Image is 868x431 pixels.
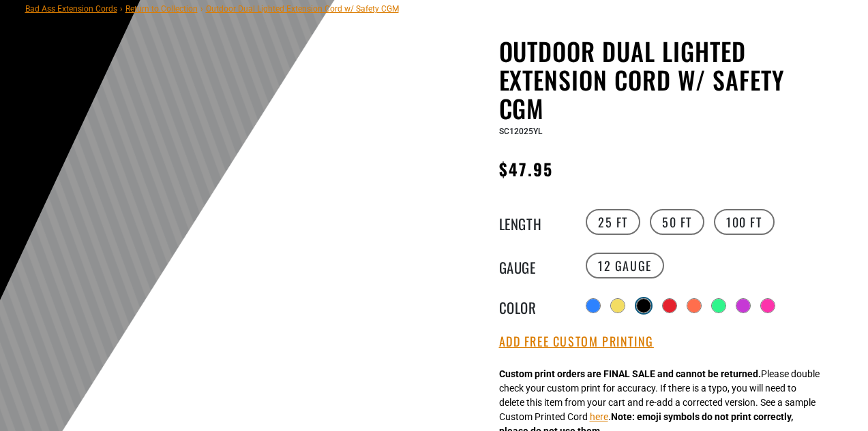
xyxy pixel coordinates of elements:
[125,4,198,14] a: Return to Collection
[499,37,833,123] h1: Outdoor Dual Lighted Extension Cord w/ Safety CGM
[200,4,203,14] span: ›
[120,4,123,14] span: ›
[499,127,542,136] span: SC12025YL
[714,209,775,235] label: 100 FT
[499,297,567,315] legend: Color
[590,410,608,424] button: here
[499,257,567,274] legend: Gauge
[206,4,399,14] span: Outdoor Dual Lighted Extension Cord w/ Safety CGM
[650,209,704,235] label: 50 FT
[499,213,567,231] legend: Length
[586,209,640,235] label: 25 FT
[25,4,117,14] a: Bad Ass Extension Cords
[586,253,664,278] label: 12 Gauge
[499,368,761,379] strong: Custom print orders are FINAL SALE and cannot be returned.
[499,334,654,349] button: Add Free Custom Printing
[499,157,553,181] span: $47.95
